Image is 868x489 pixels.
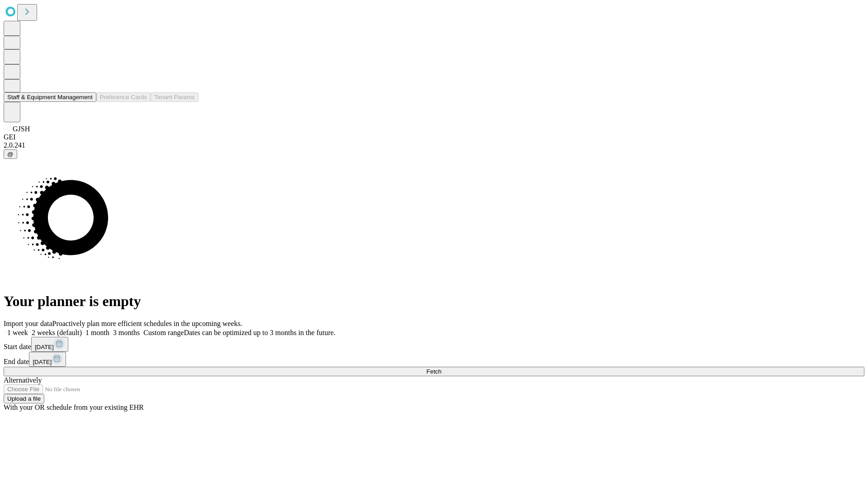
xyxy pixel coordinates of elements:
button: Upload a file [4,394,44,403]
div: Start date [4,337,864,352]
span: [DATE] [35,344,54,350]
button: Preference Cards [96,92,151,102]
span: Proactively plan more efficient schedules in the upcoming weeks. [52,320,242,327]
span: @ [7,151,14,158]
span: Custom range [143,329,184,336]
span: With your OR schedule from your existing EHR [4,403,144,411]
button: @ [4,149,17,159]
span: GJSH [13,125,30,133]
div: GEI [4,133,864,141]
div: End date [4,352,864,367]
button: Fetch [4,367,864,376]
button: Staff & Equipment Management [4,92,96,102]
button: Tenant Params [151,92,198,102]
span: 3 months [113,329,140,336]
button: [DATE] [29,352,66,367]
span: Alternatively [4,376,42,384]
span: Dates can be optimized up to 3 months in the future. [184,329,335,336]
span: 1 month [85,329,109,336]
h1: Your planner is empty [4,293,864,310]
span: Import your data [4,320,52,327]
span: Fetch [426,368,441,375]
div: 2.0.241 [4,141,864,149]
span: 2 weeks (default) [32,329,82,336]
button: [DATE] [31,337,68,352]
span: 1 week [7,329,28,336]
span: [DATE] [33,359,52,365]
